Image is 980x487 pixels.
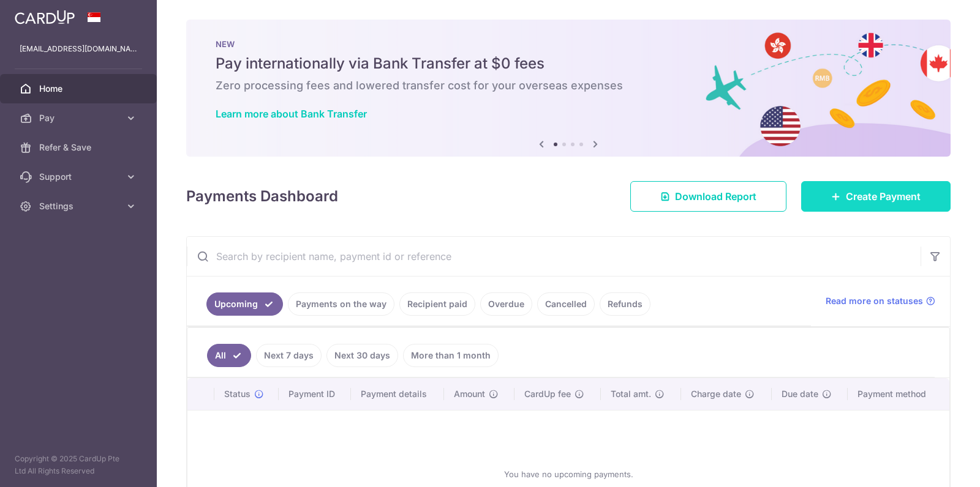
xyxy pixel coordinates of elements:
p: [EMAIL_ADDRESS][DOMAIN_NAME] [20,43,137,55]
h4: Payments Dashboard [186,185,338,207]
span: Read more on statuses [826,295,923,307]
p: NEW [216,39,921,49]
span: Support [39,171,120,183]
a: Create Payment [801,181,951,212]
span: Settings [39,200,120,212]
span: Amount [454,388,485,400]
h5: Pay internationally via Bank Transfer at $0 fees [216,54,921,73]
a: More than 1 month [403,344,499,367]
img: CardUp [15,10,75,24]
input: Search by recipient name, payment id or reference [187,237,921,276]
a: Download Report [630,181,786,212]
h6: Zero processing fees and lowered transfer cost for your overseas expenses [216,78,921,93]
th: Payment method [848,378,949,410]
span: CardUp fee [524,388,571,400]
a: Payments on the way [288,292,394,316]
span: Total amt. [611,388,651,400]
a: Learn more about Bank Transfer [216,108,367,120]
span: Create Payment [846,189,921,204]
a: All [207,344,251,367]
a: Refunds [600,292,650,316]
span: Status [224,388,251,400]
span: Refer & Save [39,141,120,154]
span: Download Report [675,189,756,204]
span: Home [39,83,120,95]
span: Due date [782,388,818,400]
a: Read more on statuses [826,295,935,307]
span: Pay [39,112,120,124]
a: Upcoming [206,292,283,316]
a: Cancelled [537,292,595,316]
span: Charge date [691,388,741,400]
a: Next 30 days [326,344,398,367]
th: Payment ID [279,378,351,410]
img: Bank transfer banner [186,20,951,157]
th: Payment details [351,378,445,410]
a: Next 7 days [256,344,322,367]
a: Overdue [480,292,532,316]
a: Recipient paid [399,292,475,316]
